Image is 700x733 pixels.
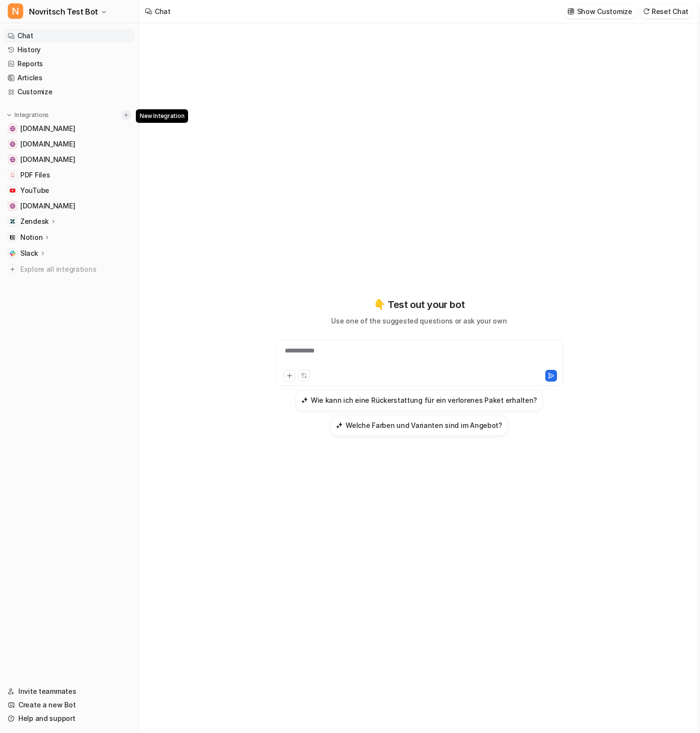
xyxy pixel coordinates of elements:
span: [DOMAIN_NAME] [20,139,75,149]
img: Slack [10,250,15,256]
button: Wie kann ich eine Rückerstattung für ein verlorenes Paket erhalten?Wie kann ich eine Rückerstattu... [295,390,543,411]
a: support.novritsch.com[DOMAIN_NAME] [4,153,135,166]
span: [DOMAIN_NAME] [20,155,75,164]
p: Use one of the suggested questions or ask your own [331,316,507,326]
p: Integrations [15,111,49,119]
img: support.novritsch.com [10,157,15,162]
a: Articles [4,71,135,85]
span: N [8,3,23,19]
a: Chat [4,29,135,43]
img: customize [568,8,574,15]
a: History [4,43,135,57]
img: Wie kann ich eine Rückerstattung für ein verlorenes Paket erhalten? [301,396,308,404]
a: Customize [4,85,135,99]
img: us.novritsch.com [10,141,15,147]
a: Explore all integrations [4,263,135,276]
img: YouTube [10,188,15,193]
span: [DOMAIN_NAME] [20,124,75,133]
img: expand menu [6,112,13,118]
h3: Wie kann ich eine Rückerstattung für ein verlorenes Paket erhalten? [311,395,537,405]
a: eu.novritsch.com[DOMAIN_NAME] [4,122,135,135]
a: PDF FilesPDF Files [4,168,135,182]
h3: Welche Farben und Varianten sind im Angebot? [346,420,502,430]
p: Zendesk [20,217,49,226]
a: Help and support [4,712,135,725]
img: blog.novritsch.com [10,203,15,209]
span: YouTube [20,186,49,195]
img: Zendesk [10,219,15,224]
span: PDF Files [20,170,50,180]
p: Slack [20,249,38,258]
img: reset [643,8,650,15]
a: Invite teammates [4,685,135,698]
img: PDF Files [10,172,15,178]
a: us.novritsch.com[DOMAIN_NAME] [4,137,135,151]
img: menu_add.svg [123,112,130,118]
button: Integrations [4,110,52,120]
span: New Integration [136,109,188,123]
span: [DOMAIN_NAME] [20,201,75,211]
p: 👇 Test out your bot [374,297,465,312]
a: YouTubeYouTube [4,184,135,197]
span: Novritsch Test Bot [29,5,98,18]
p: Notion [20,233,43,242]
button: Show Customize [565,4,636,18]
p: Show Customize [577,6,632,16]
img: eu.novritsch.com [10,126,15,132]
a: Reports [4,57,135,71]
img: explore all integrations [8,264,17,274]
img: Notion [10,235,15,240]
span: Explore all integrations [20,262,131,277]
img: Welche Farben und Varianten sind im Angebot? [336,422,343,429]
div: Chat [155,6,171,16]
a: Create a new Bot [4,698,135,712]
button: Welche Farben und Varianten sind im Angebot?Welche Farben und Varianten sind im Angebot? [330,415,508,436]
a: blog.novritsch.com[DOMAIN_NAME] [4,199,135,213]
button: Reset Chat [640,4,692,18]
